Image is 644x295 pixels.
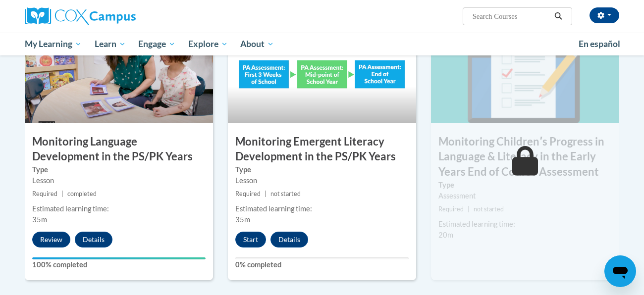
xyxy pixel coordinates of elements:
div: Estimated learning time: [438,219,612,230]
label: Type [235,164,409,175]
span: About [240,38,274,50]
span: Required [235,190,261,197]
label: 0% completed [235,259,409,270]
input: Search Courses [472,10,551,22]
label: 100% completed [32,259,206,270]
span: My Learning [25,38,82,50]
span: Engage [138,38,175,50]
img: Course Image [25,24,213,123]
label: Type [438,180,612,191]
h3: Monitoring Language Development in the PS/PK Years [25,134,213,165]
span: | [468,205,470,213]
a: Cox Campus [25,7,213,25]
div: Lesson [235,175,409,186]
button: Details [75,232,112,247]
a: About [234,33,281,55]
a: Explore [182,33,234,55]
span: Required [438,205,464,213]
span: 35m [235,215,250,224]
h3: Monitoring Childrenʹs Progress in Language & Literacy in the Early Years End of Course Assessment [431,134,619,180]
button: Review [32,232,70,247]
div: Assessment [438,191,612,201]
img: Course Image [228,24,416,123]
span: | [265,190,267,197]
span: | [61,190,63,197]
label: Type [32,164,206,175]
span: not started [474,205,504,213]
div: Estimated learning time: [235,203,409,214]
span: 35m [32,215,47,224]
h3: Monitoring Emergent Literacy Development in the PS/PK Years [228,134,416,165]
div: Your progress [32,257,206,259]
iframe: Button to launch messaging window [604,255,636,287]
img: Course Image [431,24,619,123]
span: Explore [188,38,228,50]
button: Search [551,10,566,22]
div: Main menu [10,33,634,55]
span: Required [32,190,57,197]
div: Estimated learning time: [32,203,206,214]
span: Learn [95,38,126,50]
span: not started [270,190,301,197]
img: Cox Campus [25,7,136,25]
a: Learn [88,33,132,55]
button: Details [270,232,308,247]
a: My Learning [18,33,88,55]
span: 20m [438,231,453,239]
div: Lesson [32,175,206,186]
a: Engage [132,33,182,55]
button: Start [235,232,266,247]
span: completed [67,190,97,197]
a: En español [572,34,627,54]
button: Account Settings [590,7,619,23]
span: En español [579,39,620,49]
